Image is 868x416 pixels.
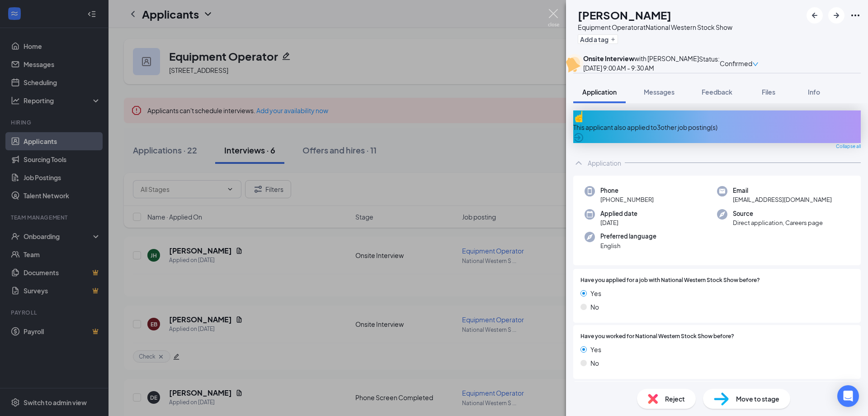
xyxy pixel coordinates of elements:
span: Direct application, Careers page [733,218,823,227]
span: Have you worked for National Western Stock Show before? [580,332,734,341]
span: [PHONE_NUMBER] [600,195,654,204]
div: This applicant also applied to 3 other job posting(s) [573,122,861,132]
span: Source [733,209,823,218]
div: with [PERSON_NAME] [583,54,699,63]
svg: ChevronUp [573,158,584,168]
span: No [590,302,599,312]
span: Preferred language [600,232,656,241]
span: Have you applied for a job with National Western Stock Show before? [580,276,760,285]
button: ArrowLeftNew [807,7,823,24]
span: No [590,358,599,368]
button: ArrowRight [828,7,844,24]
span: Messages [644,88,675,96]
span: Confirmed [720,58,752,68]
svg: Plus [610,37,616,42]
div: Application [588,158,621,167]
span: Email [733,186,832,195]
span: Move to stage [736,394,779,404]
span: [EMAIL_ADDRESS][DOMAIN_NAME] [733,195,832,204]
div: Equipment Operator at National Western Stock Show [578,23,732,32]
span: English [600,241,656,250]
div: Status : [699,54,720,73]
svg: ArrowRight [831,10,842,21]
span: Application [582,88,617,96]
span: Applied date [600,209,637,218]
span: Files [762,88,775,96]
span: Yes [590,288,601,298]
div: Open Intercom Messenger [837,385,859,407]
svg: Ellipses [850,10,861,21]
span: Feedback [702,88,732,96]
span: Yes [590,344,601,354]
span: [DATE] [600,218,637,227]
span: Collapse all [836,143,861,150]
span: Phone [600,186,654,195]
div: [DATE] 9:00 AM - 9:30 AM [583,63,699,73]
b: Onsite Interview [583,54,634,62]
span: Info [808,88,820,96]
h1: [PERSON_NAME] [578,7,671,23]
button: PlusAdd a tag [578,34,618,44]
svg: ArrowLeftNew [809,10,820,21]
span: down [752,61,759,67]
span: Reject [665,394,685,404]
svg: ArrowCircle [573,132,584,143]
